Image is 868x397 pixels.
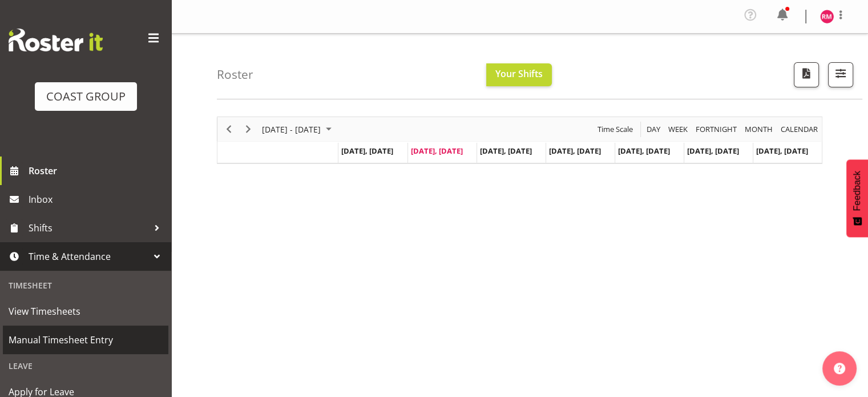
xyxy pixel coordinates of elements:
span: [DATE] - [DATE] [261,122,322,137]
span: Roster [29,162,165,179]
div: Next [239,117,258,141]
span: Feedback [852,171,862,211]
span: [DATE], [DATE] [549,146,601,156]
div: Leave [3,354,168,378]
a: View Timesheets [3,297,168,326]
span: Your Shifts [495,67,543,80]
span: [DATE], [DATE] [618,146,670,156]
span: Fortnight [695,122,738,137]
button: Timeline Day [645,122,663,137]
img: robert-micheal-hyde10060.jpg [820,10,834,23]
button: Timeline Month [743,122,775,137]
span: [DATE], [DATE] [411,146,463,156]
div: Timeline Week of September 9, 2025 [217,117,822,164]
button: Month [779,122,820,137]
a: Manual Timesheet Entry [3,326,168,354]
div: COAST GROUP [46,88,126,105]
button: Your Shifts [486,63,552,86]
span: Week [667,122,689,137]
span: Time & Attendance [29,248,148,265]
span: View Timesheets [9,303,163,320]
span: Manual Timesheet Entry [9,331,163,348]
button: September 08 - 14, 2025 [260,122,337,137]
span: Time Scale [596,122,634,137]
span: [DATE], [DATE] [687,146,739,156]
button: Time Scale [596,122,635,137]
div: Previous [219,117,239,141]
span: Day [645,122,661,137]
button: Previous [221,122,237,137]
span: Inbox [29,191,165,208]
button: Filter Shifts [828,62,853,87]
span: calendar [780,122,819,137]
button: Download a PDF of the roster according to the set date range. [794,62,819,87]
img: help-xxl-2.png [834,363,845,374]
img: Rosterit website logo [9,29,103,51]
span: Month [744,122,774,137]
span: [DATE], [DATE] [756,146,808,156]
div: Timesheet [3,274,168,297]
button: Next [241,122,256,137]
button: Feedback - Show survey [846,159,868,237]
span: [DATE], [DATE] [480,146,532,156]
button: Fortnight [694,122,739,137]
button: Timeline Week [667,122,690,137]
span: [DATE], [DATE] [341,146,393,156]
span: Shifts [29,219,148,236]
h4: Roster [217,68,253,81]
